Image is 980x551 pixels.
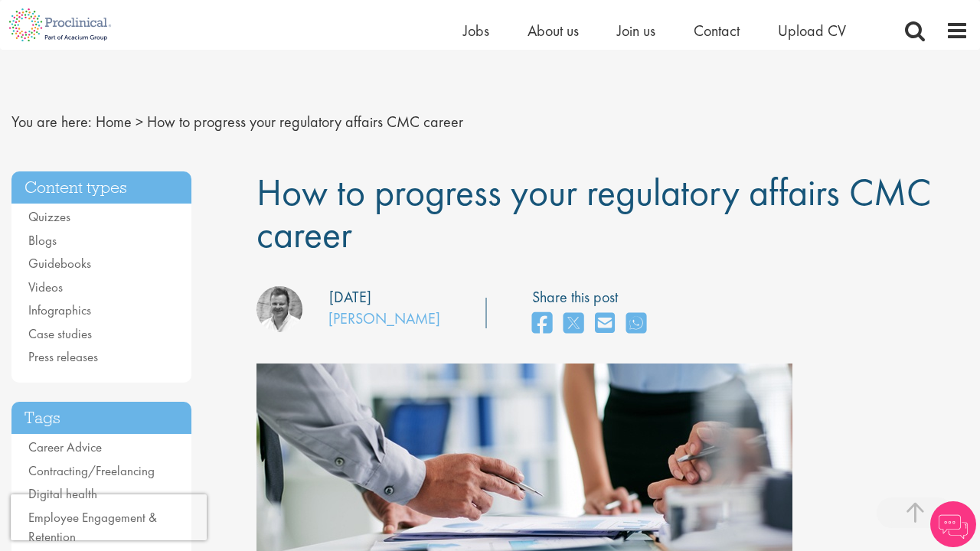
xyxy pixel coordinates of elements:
[11,112,92,132] span: You are here:
[617,21,655,41] a: Join us
[256,168,931,259] span: How to progress your regulatory affairs CMC career
[563,308,583,341] a: share on twitter
[28,462,155,479] a: Contracting/Freelancing
[532,286,654,308] label: Share this post
[28,348,98,365] a: Press releases
[28,302,91,318] a: Infographics
[11,494,207,540] iframe: reCAPTCHA
[136,112,143,132] span: >
[595,308,615,341] a: share on email
[28,279,63,295] a: Videos
[11,171,191,204] h3: Content types
[463,21,489,41] a: Jobs
[28,485,97,502] a: Digital health
[28,255,91,272] a: Guidebooks
[256,286,302,332] img: David Nixon
[528,21,579,41] a: About us
[532,308,552,341] a: share on facebook
[694,21,740,41] a: Contact
[28,325,92,342] a: Case studies
[328,308,440,328] a: [PERSON_NAME]
[28,439,102,455] a: Career Advice
[778,21,846,41] a: Upload CV
[147,112,463,132] span: How to progress your regulatory affairs CMC career
[28,232,57,249] a: Blogs
[96,112,132,132] a: breadcrumb link
[626,308,646,341] a: share on whats app
[28,208,70,225] a: Quizzes
[930,501,976,547] img: Chatbot
[329,286,371,308] div: [DATE]
[11,402,191,435] h3: Tags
